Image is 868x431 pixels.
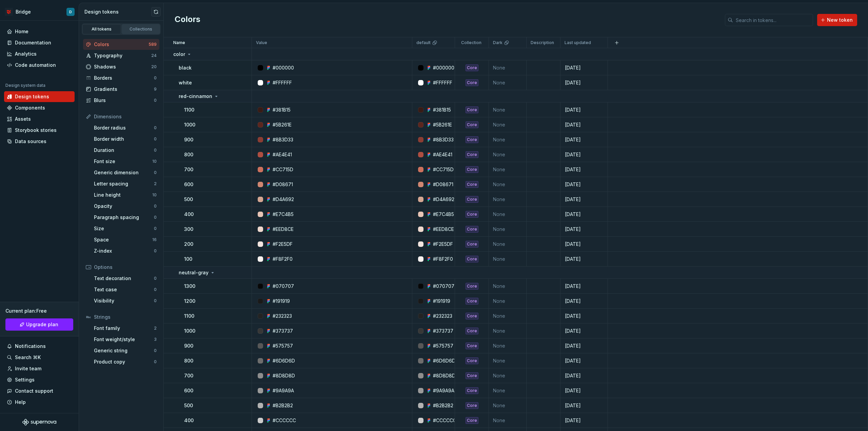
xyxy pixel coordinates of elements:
a: Letter spacing2 [91,178,159,189]
p: black [179,64,192,71]
p: 100 [184,256,192,262]
div: #FFFFFF [433,79,452,86]
div: Font family [94,325,154,332]
div: #9A9A9A [433,387,454,394]
div: #9A9A9A [273,387,294,394]
div: #381B15 [273,106,291,113]
p: 200 [184,241,193,248]
div: [DATE] [561,181,607,188]
div: Core [466,106,478,113]
div: #CC715D [433,166,454,173]
p: 800 [184,151,193,158]
div: Core [466,372,478,379]
div: #EED8CE [433,226,454,233]
div: 0 [154,248,157,254]
button: Help [4,397,75,408]
div: Gradients [94,86,154,93]
div: #F2E5DF [433,241,453,248]
div: #E7C4B5 [273,211,294,218]
a: Font family2 [91,323,159,334]
div: 0 [154,125,157,131]
div: 0 [154,226,157,231]
div: Code automation [15,62,56,68]
div: Border width [94,136,154,142]
p: 300 [184,226,193,233]
a: Settings [4,374,75,385]
div: 10 [152,159,157,164]
p: default [416,40,431,45]
div: #575757 [273,342,293,349]
div: 589 [149,42,157,47]
td: None [489,102,527,117]
td: None [489,383,527,398]
div: [DATE] [561,417,607,424]
div: #CCCCCC [433,417,456,424]
a: Documentation [4,37,75,48]
div: Line height [94,192,152,198]
div: All tokens [85,26,119,32]
a: Supernova Logo [22,419,56,426]
div: Core [466,196,478,203]
div: 0 [154,203,157,209]
div: Visibility [94,297,154,304]
div: Contact support [15,388,53,394]
div: Text decoration [94,275,154,282]
div: #EED8CE [273,226,294,233]
div: Storybook stories [15,127,57,134]
div: 0 [154,148,157,153]
button: Contact support [4,386,75,396]
div: #8D8D8D [433,372,455,379]
div: [DATE] [561,166,607,173]
div: 10 [152,192,157,198]
div: Core [466,166,478,173]
div: D [69,9,72,15]
div: Core [466,136,478,143]
div: Design system data [5,83,45,88]
div: #000000 [273,64,294,71]
td: None [489,252,527,267]
div: [DATE] [561,79,607,86]
div: #8B3D33 [273,136,293,143]
div: [DATE] [561,211,607,218]
a: Storybook stories [4,125,75,136]
div: #8B3D33 [433,136,454,143]
a: Text case0 [91,284,159,295]
a: Visibility0 [91,295,159,306]
div: Collections [124,26,158,32]
div: 2 [154,181,157,187]
div: [DATE] [561,241,607,248]
div: Font size [94,158,152,165]
div: Size [94,225,154,232]
a: Opacity0 [91,201,159,212]
a: Code automation [4,60,75,71]
div: [DATE] [561,283,607,290]
div: #E7C4B5 [433,211,454,218]
p: 400 [184,211,194,218]
div: Text case [94,286,154,293]
a: Invite team [4,363,75,374]
div: Core [466,417,478,424]
div: [DATE] [561,196,607,203]
p: red-cinnamon [179,93,212,100]
div: [DATE] [561,136,607,143]
div: #B2B2B2 [433,402,453,409]
div: #D4A692 [273,196,294,203]
div: Core [466,211,478,218]
td: None [489,368,527,383]
div: Analytics [15,51,37,57]
p: Description [531,40,554,45]
p: white [179,79,192,86]
div: #F8F2F0 [433,256,453,262]
div: [DATE] [561,151,607,158]
td: None [489,279,527,294]
div: 0 [154,359,157,365]
div: #FFFFFF [273,79,292,86]
input: Search in tokens... [733,14,813,26]
div: Opacity [94,203,154,210]
button: New token [817,14,857,26]
p: neutral-gray [179,269,209,276]
div: #232323 [433,313,452,319]
div: Generic dimension [94,169,154,176]
div: Assets [15,116,31,122]
td: None [489,177,527,192]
